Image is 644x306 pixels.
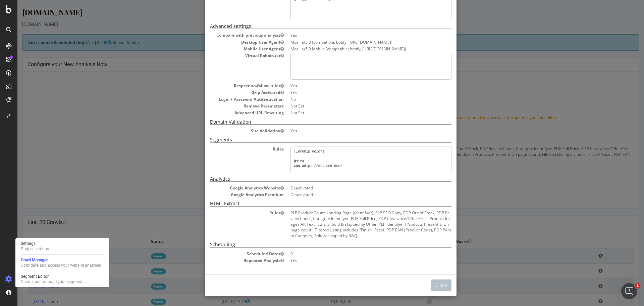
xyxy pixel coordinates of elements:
[193,176,434,182] h5: Analytics
[193,128,266,134] dt: Site Validation
[193,146,266,152] dt: Rules
[273,103,434,109] dd: Not Set
[21,274,85,279] div: Segment Editor
[273,110,434,116] dd: Not Set
[621,283,637,299] iframe: Intercom live chat
[18,240,107,252] a: SettingsProject settings
[193,119,434,125] h5: Domain Validation
[273,46,434,52] dd: Mozilla/5.0 Mobile (compatible; botify; [URL][DOMAIN_NAME])
[273,83,434,89] dd: Yes
[193,24,434,29] h5: Advanced settings
[193,53,266,58] dt: Virtual Robots.txt
[21,279,85,285] div: Create and manage your segments
[193,46,266,52] dt: Mobile User Agent
[193,110,266,116] dt: Advanced URL Rewriting
[273,251,434,257] dd: 0
[193,210,266,216] dt: Rules
[273,90,434,95] dd: Yes
[273,258,434,263] dd: Yes
[18,273,107,285] a: Segment EditorCreate and manage your segments
[21,257,101,263] div: Crawl Manager
[193,83,266,89] dt: Respect no-follow rules
[193,242,434,247] h5: Scheduling
[273,39,434,45] dd: Mozilla/5.0 (compatible; botify; [URL][DOMAIN_NAME])
[193,201,434,206] h5: HTML Extract
[193,96,266,102] dt: Login / Password Authentication
[193,137,434,142] h5: Segments
[273,96,434,102] dd: No
[21,246,49,252] div: Project settings
[193,32,266,38] dt: Compare with previous analysis
[193,192,266,198] dt: Google Analytics Premium
[273,192,434,198] dd: Deactivated
[193,258,266,263] dt: Repeated Analysis
[193,90,266,95] dt: Gzip Activated
[18,257,107,269] a: Crawl ManagerConfigure and access your website analyses
[21,263,101,268] div: Configure and access your website analyses
[273,128,434,134] dd: Yes
[21,241,49,246] div: Settings
[273,210,434,239] dd: PLP Product Count, Landing Page (identifyer), PLP SEO Copy, PDP Out of Stock, PDP Review Count, C...
[193,39,266,45] dt: Desktop User Agent
[414,279,434,291] button: Close
[273,146,434,173] pre: [loremip:dolor] @sita CON adipi://eli.sed.doe/ @temporin utlabore etdo @magnaali enim *.adm* @ven...
[193,185,266,191] dt: Google Analytics Website
[273,185,434,191] dd: Deactivated
[273,32,434,38] dd: Yes
[635,283,640,289] span: 1
[193,103,266,109] dt: Remove Parameters
[193,251,266,257] dt: Scheduled Dates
